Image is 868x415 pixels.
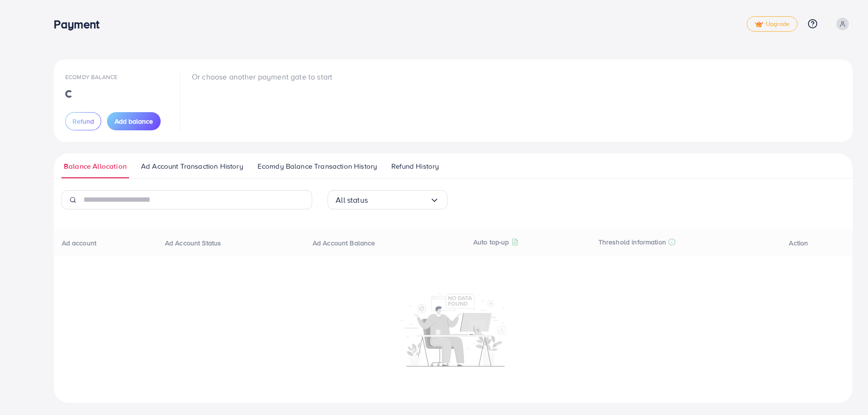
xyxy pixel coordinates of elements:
span: Ad Account Transaction History [141,161,243,172]
span: Refund [72,116,94,126]
p: Or choose another payment gate to start [192,71,332,82]
input: Search for option [368,193,430,207]
span: Ecomdy Balance Transaction History [258,161,377,172]
span: Refund History [391,161,439,172]
img: tick [755,21,763,28]
a: tickUpgrade [747,16,798,32]
span: Upgrade [755,21,789,28]
button: Add balance [107,112,161,130]
span: All status [336,193,368,207]
h3: Payment [54,17,107,31]
div: Search for option [328,190,447,209]
button: Refund [65,112,101,130]
span: Balance Allocation [64,161,127,172]
span: Add balance [115,116,153,126]
span: Ecomdy Balance [65,73,117,81]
